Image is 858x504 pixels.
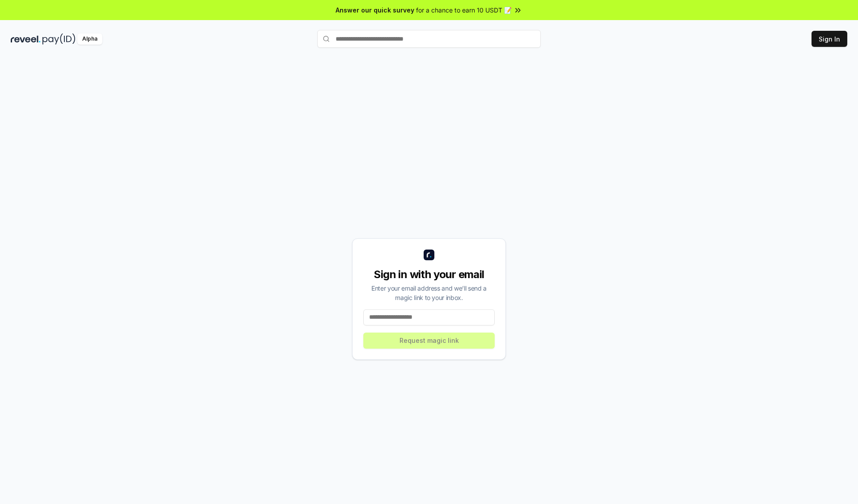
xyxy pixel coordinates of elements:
span: Answer our quick survey [336,5,414,15]
div: Enter your email address and we’ll send a magic link to your inbox. [363,283,495,302]
img: reveel_dark [11,33,41,45]
button: Sign In [812,31,847,47]
div: Sign in with your email [363,267,495,282]
img: pay_id [42,33,76,45]
div: Alpha [77,33,102,45]
span: for a chance to earn 10 USDT 📝 [416,5,512,15]
img: logo_small [424,250,434,260]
